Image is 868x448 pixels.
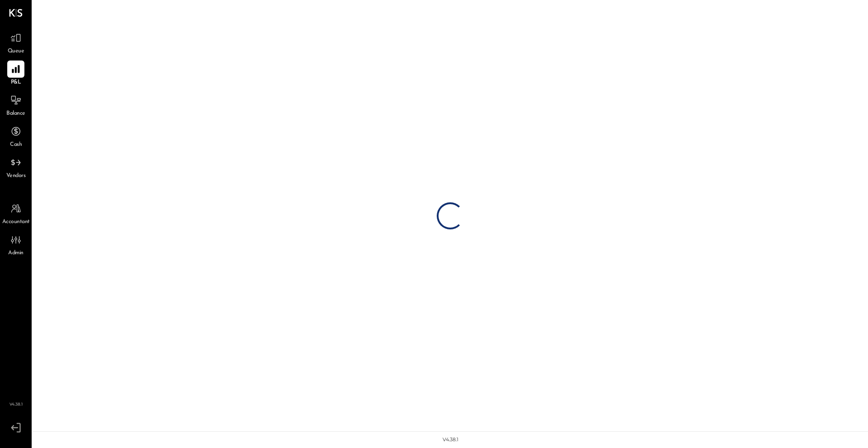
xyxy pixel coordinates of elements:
a: Admin [0,231,31,257]
span: Admin [8,249,24,257]
a: Balance [0,92,31,118]
a: Accountant [0,200,31,226]
span: Vendors [6,172,26,180]
span: P&L [11,79,21,87]
span: Cash [10,141,22,149]
div: v 4.38.1 [443,436,458,443]
span: Queue [8,47,24,56]
a: Cash [0,123,31,149]
a: P&L [0,61,31,87]
span: Accountant [2,218,30,226]
a: Vendors [0,154,31,180]
span: Balance [6,110,25,118]
a: Queue [0,29,31,56]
